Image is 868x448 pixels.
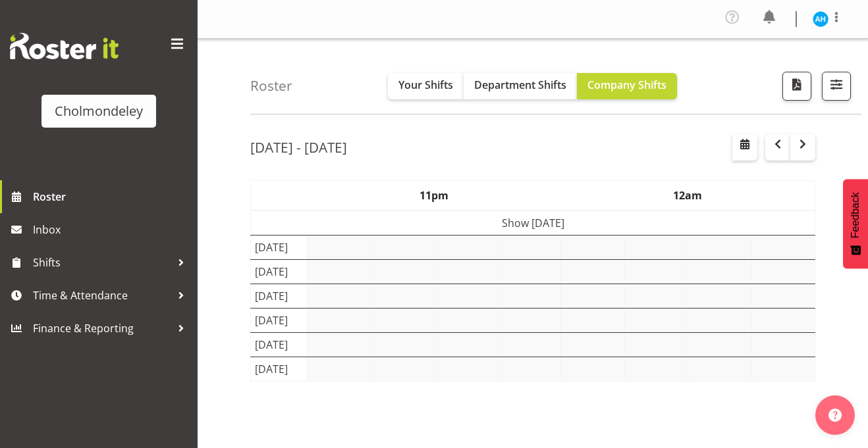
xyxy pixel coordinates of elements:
[55,101,143,121] div: Cholmondeley
[33,220,191,239] span: Inbox
[561,181,815,211] th: 12am
[10,33,119,59] img: Rosterit website logo
[33,286,171,305] span: Time & Attendance
[813,11,828,27] img: alexzarn-harmer11855.jpg
[398,78,453,92] span: Your Shifts
[250,139,347,156] h2: [DATE] - [DATE]
[251,260,308,284] td: [DATE]
[251,357,308,382] td: [DATE]
[250,78,292,93] h4: Roster
[251,309,308,333] td: [DATE]
[587,78,666,92] span: Company Shifts
[850,192,861,238] span: Feedback
[732,134,757,161] button: Select a specific date within the roster.
[251,284,308,309] td: [DATE]
[782,72,811,101] button: Download a PDF of the roster according to the set date range.
[464,73,577,99] button: Department Shifts
[577,73,677,99] button: Company Shifts
[251,211,815,236] td: Show [DATE]
[33,253,171,272] span: Shifts
[33,187,191,207] span: Roster
[474,78,566,92] span: Department Shifts
[251,333,308,357] td: [DATE]
[388,73,464,99] button: Your Shifts
[251,236,308,260] td: [DATE]
[843,179,868,268] button: Feedback - Show survey
[822,72,851,101] button: Filter Shifts
[33,318,171,338] span: Finance & Reporting
[828,409,842,422] img: help-xxl-2.png
[307,181,561,211] th: 11pm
